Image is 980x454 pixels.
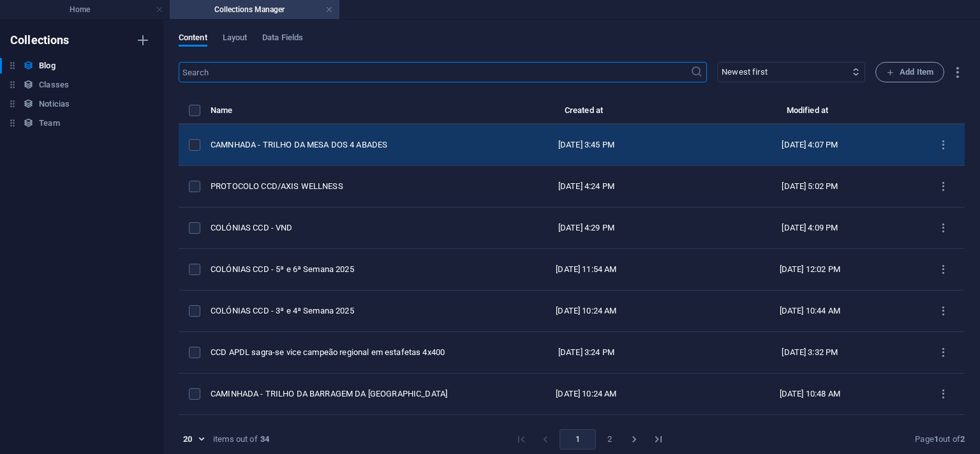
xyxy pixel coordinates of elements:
[485,139,688,151] div: [DATE] 3:45 PM
[708,388,911,400] div: [DATE] 10:48 AM
[708,347,911,358] div: [DATE] 3:32 PM
[708,305,911,317] div: [DATE] 10:44 AM
[10,33,70,48] h6: Collections
[211,388,464,400] div: CAMINHADA - TRILHO DA BARRAGEM DA QUEIMADELA
[485,305,688,317] div: [DATE] 10:24 AM
[708,181,911,192] div: [DATE] 5:02 PM
[708,139,911,151] div: [DATE] 4:07 PM
[179,434,208,445] div: 20
[648,429,669,450] button: Go to last page
[875,62,944,82] button: Add Item
[211,305,464,317] div: COLÓNIAS CCD - 3ª e 4ª Semana 2025
[211,222,464,234] div: COLÓNIAS CCD - VND
[485,347,688,358] div: [DATE] 3:24 PM
[708,222,911,234] div: [DATE] 4:09 PM
[39,77,69,93] h6: Classes
[39,116,59,131] h6: Team
[213,434,258,445] div: items out of
[39,96,70,112] h6: Noticias
[475,103,698,125] th: Created at
[260,434,269,445] strong: 34
[485,181,688,192] div: [DATE] 4:24 PM
[600,429,620,450] button: Go to page 2
[211,139,464,151] div: CAMNHADA - TRILHO DA MESA DOS 4 ABADES
[211,103,475,125] th: Name
[485,264,688,275] div: [DATE] 11:54 AM
[560,429,596,450] button: page 1
[960,434,965,444] strong: 2
[485,222,688,234] div: [DATE] 4:29 PM
[708,264,911,275] div: [DATE] 12:02 PM
[509,429,671,450] nav: pagination navigation
[223,30,248,48] span: Layout
[211,264,464,275] div: COLÓNIAS CCD - 5ª e 6ª Semana 2025
[135,33,151,48] i: Create new collection
[170,3,339,17] h4: Collections Manager
[934,434,939,444] strong: 1
[211,347,464,358] div: CCD APDL sagra-se vice campeão regional em estafetas 4x400
[915,434,965,445] div: Page out of
[624,429,644,450] button: Go to next page
[262,30,303,48] span: Data Fields
[179,62,690,82] input: Search
[698,103,921,125] th: Modified at
[485,388,688,400] div: [DATE] 10:24 AM
[886,64,933,80] span: Add Item
[211,181,464,192] div: PROTOCOLO CCD/AXIS WELLNESS
[39,58,55,73] h6: Blog
[179,30,207,48] span: Content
